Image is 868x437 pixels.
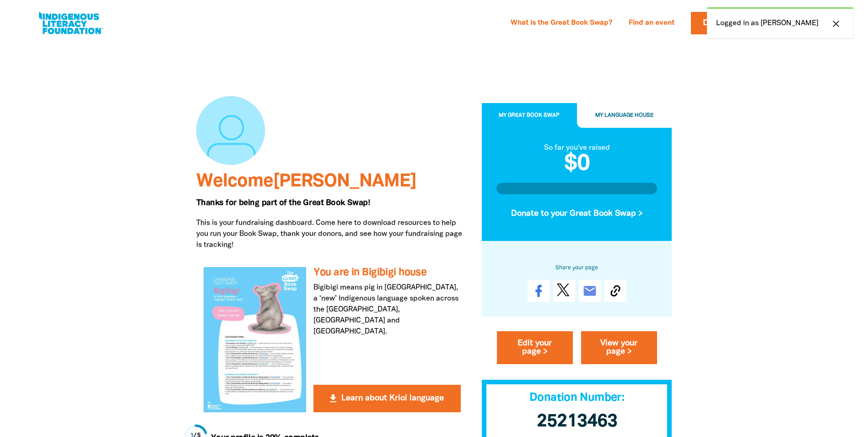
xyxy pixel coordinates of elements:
button: My Language House [577,104,672,128]
h3: You are in Bigibigi house [313,267,460,279]
a: email [579,280,601,302]
a: Post [553,280,575,302]
h6: Share your page [496,263,658,273]
i: email [582,284,597,299]
button: My Great Book Swap [482,104,577,128]
span: Donation Number: [529,393,624,404]
button: Donate to your Great Book Swap > [496,202,658,226]
a: Donate [691,12,749,34]
span: Welcome [PERSON_NAME] [196,173,416,190]
span: My Great Book Swap [499,113,560,118]
a: Edit your page > [497,332,573,365]
p: This is your fundraising dashboard. Come here to download resources to help you run your Book Swa... [196,218,468,251]
h2: $0 [496,153,658,175]
img: You are in Bigibigi house [204,267,307,412]
div: Logged in as [PERSON_NAME] [707,7,853,38]
a: View your page > [581,332,657,365]
i: close [830,18,841,29]
i: get_app [328,393,339,404]
span: Thanks for being part of the Great Book Swap! [196,199,370,207]
button: get_app Learn about Kriol language [313,385,460,412]
div: So far you've raised [496,142,658,153]
a: Find an event [623,16,680,31]
span: 25213463 [537,414,617,431]
a: What is the Great Book Swap? [505,16,618,31]
button: Copy Link [604,280,626,302]
span: My Language House [595,113,653,118]
a: Share [528,280,550,302]
button: close [828,18,844,30]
